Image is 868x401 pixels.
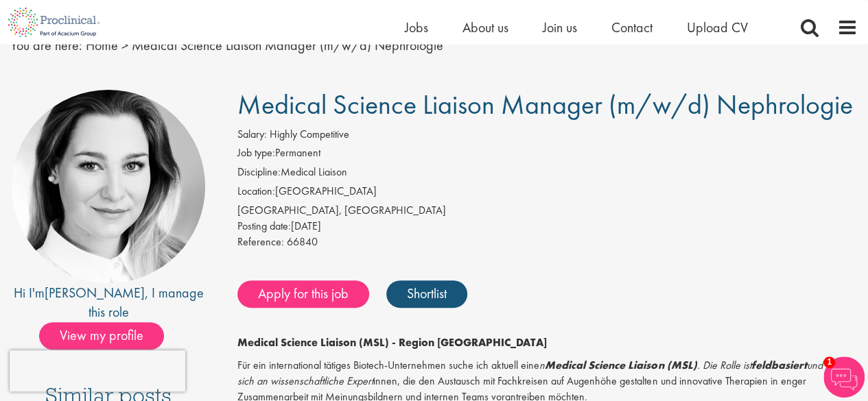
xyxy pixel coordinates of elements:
span: You are here: [10,36,82,54]
li: [GEOGRAPHIC_DATA] [237,184,858,203]
label: Salary: [237,127,267,143]
li: Permanent [237,145,858,165]
a: About us [462,19,508,36]
img: imeage of recruiter Greta Prestel [12,90,205,283]
strong: feldbasiert [751,358,806,372]
span: Highly Competitive [270,127,349,141]
a: Shortlist [386,280,467,308]
a: Contact [611,19,653,36]
label: Discipline: [237,165,281,180]
a: breadcrumb link [86,36,118,54]
a: [PERSON_NAME] [45,284,145,302]
span: 66840 [287,234,318,249]
li: Medical Liaison [237,165,858,184]
span: Medical Science Liaison Manager (m/w/d) Nephrologie [237,87,852,122]
span: Medical Science Liaison Manager (m/w/d) Nephrologie [132,36,443,54]
div: [GEOGRAPHIC_DATA], [GEOGRAPHIC_DATA] [237,203,858,219]
label: Job type: [237,145,275,161]
a: Jobs [405,19,428,36]
div: Hi I'm , I manage this role [10,283,207,322]
span: Posting date: [237,219,291,233]
span: > [121,36,128,54]
strong: Medical Science Liaison (MSL) - Region [GEOGRAPHIC_DATA] [237,335,547,350]
span: 1 [823,356,835,368]
img: Chatbot [823,356,865,398]
span: View my profile [39,322,164,350]
a: Upload CV [687,19,748,36]
a: Join us [543,19,577,36]
iframe: reCAPTCHA [10,350,185,391]
div: [DATE] [237,219,858,234]
label: Location: [237,184,275,199]
label: Reference: [237,234,284,250]
a: View my profile [39,325,178,343]
strong: Medical Science Liaison (MSL) [545,358,696,372]
em: n . Die Rolle ist und richtet sich an wissenschaftliche Expert [237,358,850,388]
a: Apply for this job [237,280,369,308]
